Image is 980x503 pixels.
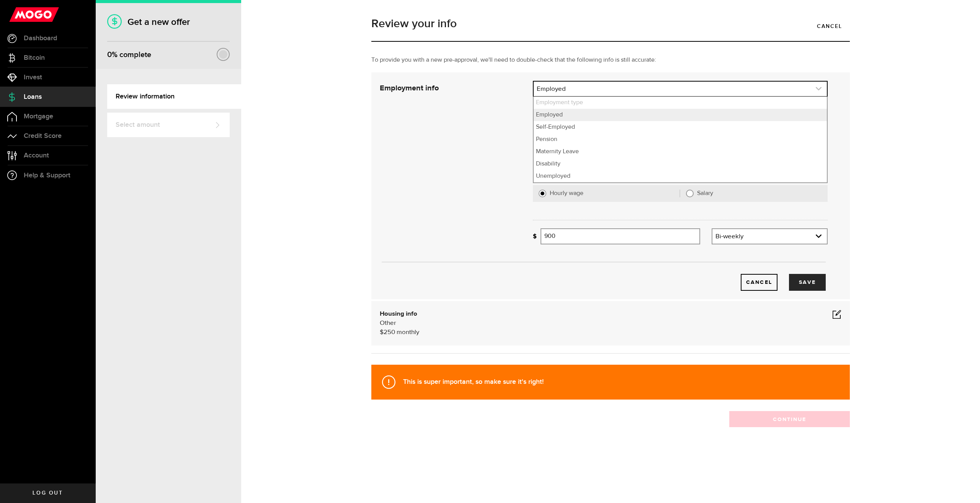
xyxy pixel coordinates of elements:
[397,329,419,336] span: monthly
[534,158,827,170] li: Disability
[809,18,850,34] a: Cancel
[539,190,546,197] input: Hourly wage
[107,113,230,137] a: Select amount
[741,274,777,291] button: Cancel
[24,54,45,61] span: Bitcoin
[24,152,49,159] span: Account
[789,274,826,291] button: Save
[380,320,396,326] span: Other
[371,18,850,29] h1: Review your info
[712,229,827,244] a: expand select
[107,84,241,109] a: Review information
[534,146,827,158] li: Maternity Leave
[697,190,822,197] label: Salary
[534,121,827,133] li: Self-Employed
[686,190,694,197] input: Salary
[403,378,544,386] strong: This is super important, so make sure it's right!
[24,172,70,179] span: Help & Support
[380,84,439,92] strong: Employment info
[729,411,850,427] button: Continue
[371,56,850,65] p: To provide you with a new pre-approval, we'll need to double-check that the following info is sti...
[534,133,827,146] li: Pension
[534,97,827,109] li: Employment type
[534,82,827,96] a: expand select
[550,190,680,197] label: Hourly wage
[380,311,417,317] b: Housing info
[534,170,827,182] li: Unemployed
[24,74,42,81] span: Invest
[33,490,63,496] span: Log out
[24,113,53,120] span: Mortgage
[6,3,29,26] button: Open LiveChat chat widget
[24,35,57,42] span: Dashboard
[24,93,42,100] span: Loans
[384,329,395,336] span: 250
[24,133,62,139] span: Credit Score
[107,50,112,59] span: 0
[380,329,384,336] span: $
[107,16,230,28] h1: Get a new offer
[534,109,827,121] li: Employed
[107,48,151,62] div: % complete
